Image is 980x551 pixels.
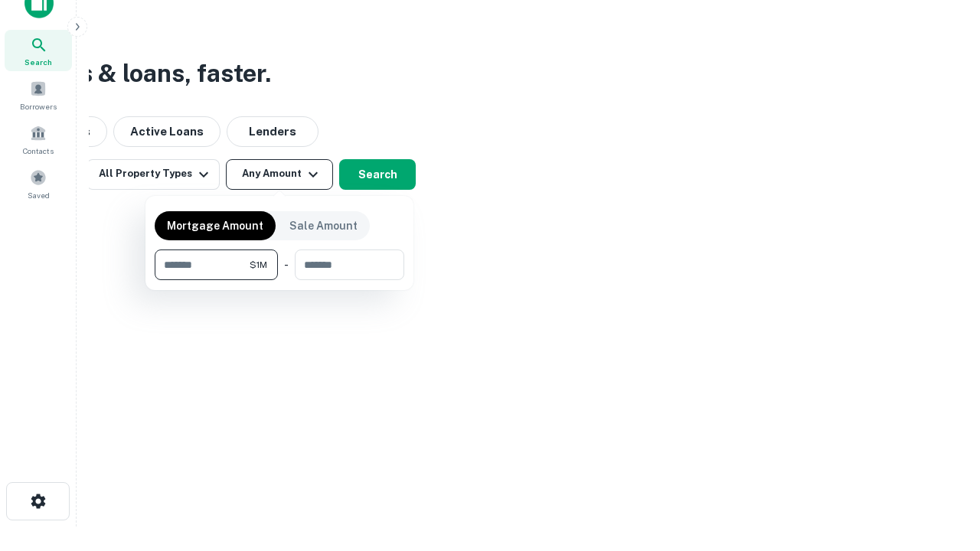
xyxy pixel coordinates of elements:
[250,258,267,272] span: $1M
[284,249,289,280] div: -
[167,217,263,234] p: Mortgage Amount
[903,429,980,502] iframe: Chat Widget
[289,217,358,234] p: Sale Amount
